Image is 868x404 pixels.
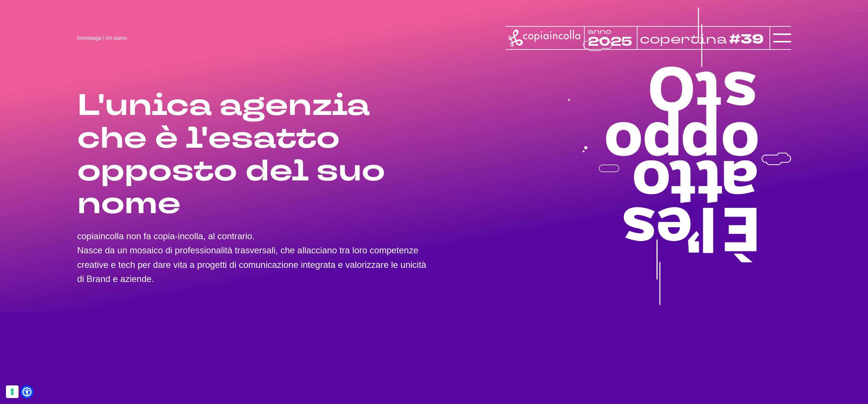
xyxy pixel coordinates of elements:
[6,385,19,398] button: Le tue preferenze relative al consenso per le tecnologie di tracciamento
[22,387,32,397] a: Open Accessibility Menu
[77,229,434,286] p: copiaincolla non fa copia-incolla, al contrario. Nasce da un mosaico di professionalità trasversa...
[640,31,728,48] tspan: copertina
[568,7,791,305] img: copiaincolla è l'esatto opposto
[77,35,102,41] a: homepage
[730,31,766,49] tspan: #39
[587,26,611,36] tspan: anno
[105,35,127,41] span: chi siamo
[77,89,434,220] h1: L'unica agenzia che è l'esatto opposto del suo nome
[587,33,632,50] tspan: 2025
